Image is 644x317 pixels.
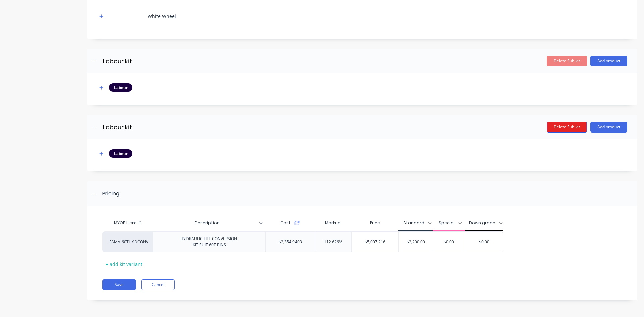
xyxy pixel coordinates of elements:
[547,56,587,66] button: Delete Sub-kit
[469,220,495,226] div: Down grade
[141,279,175,290] button: Cancel
[315,216,352,230] div: Markup
[351,216,398,230] div: Price
[148,13,176,20] div: White Wheel
[466,218,506,228] button: Down grade
[465,233,503,250] div: $0.00
[547,122,587,133] button: Delete Sub-kit
[175,234,244,249] div: HYDRAULIC LIFT CONVERSION KIT SUIT 60T BINS
[102,279,136,290] button: Save
[590,122,627,133] button: Add product
[102,231,503,252] div: FAMA-60THYDCONVHYDRAULIC LIFT CONVERSION KIT SUIT 60T BINS$2,354.9403112.626%$5,007.216$2,200.00$...
[102,56,221,66] input: Enter sub-kit name
[102,259,146,269] div: + add kit variant
[109,83,132,91] div: Labour
[109,149,132,157] div: Labour
[265,216,315,230] div: Cost
[102,122,221,132] input: Enter sub-kit name
[315,233,352,250] div: 112.626%
[399,233,433,250] div: $2,200.00
[352,233,398,250] div: $5,007.216
[435,218,466,228] button: Special
[109,239,146,245] div: FAMA-60THYDCONV
[153,216,265,230] div: Description
[400,218,435,228] button: Standard
[439,220,455,226] div: Special
[102,190,119,198] div: Pricing
[153,215,261,231] div: Description
[432,233,466,250] div: $0.00
[403,220,424,226] div: Standard
[280,220,291,226] span: Cost
[273,233,307,250] div: $2,354.9403
[102,216,153,230] div: MYOB Item #
[590,56,627,66] button: Add product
